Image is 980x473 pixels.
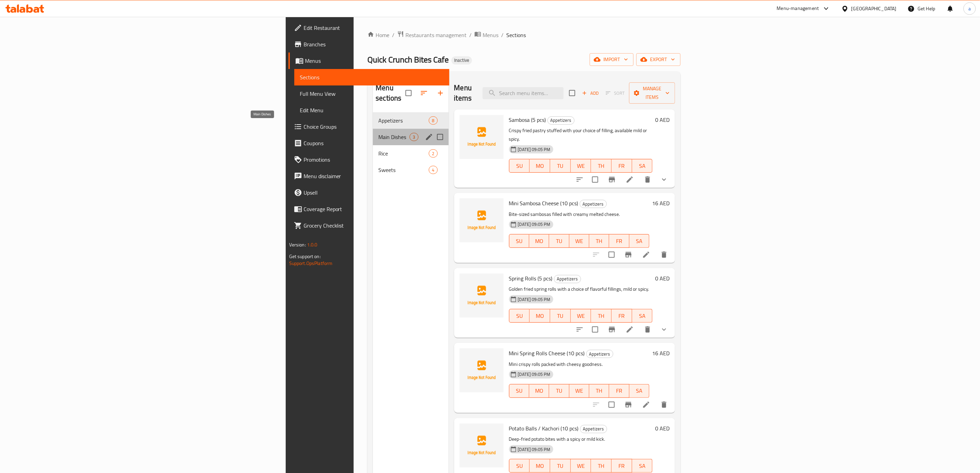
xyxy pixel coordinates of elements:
[655,274,670,283] h6: 0 AED
[595,55,628,64] span: import
[532,461,547,471] span: MO
[656,246,672,263] button: delete
[639,171,656,188] button: delete
[509,159,530,173] button: SU
[574,461,589,471] span: WE
[642,251,650,259] a: Edit menu item
[636,53,681,66] button: export
[429,116,437,125] div: items
[304,123,444,131] span: Choice Groups
[532,236,546,246] span: MO
[367,31,681,39] nav: breadcrumb
[604,321,620,338] button: Branch-specific-item
[609,384,629,398] button: FR
[612,309,632,323] button: FR
[571,159,591,173] button: WE
[373,112,448,129] div: Appetizers8
[571,309,591,323] button: WE
[429,150,437,157] span: 2
[588,172,602,187] span: Select to update
[304,40,444,48] span: Branches
[656,396,672,413] button: delete
[288,201,449,217] a: Coverage Report
[300,90,444,98] span: Full Menu View
[509,384,529,398] button: SU
[588,322,602,337] span: Select to update
[294,102,449,118] a: Edit Menu
[515,221,553,228] span: [DATE] 09:05 PM
[609,234,629,248] button: FR
[515,371,553,378] span: [DATE] 09:05 PM
[304,139,444,147] span: Coupons
[509,423,579,434] span: Potato Balls / Kachori (10 pcs)
[416,85,432,101] span: Sort sections
[601,88,629,99] span: Select section first
[474,31,498,39] a: Menus
[612,386,626,396] span: FR
[572,386,587,396] span: WE
[429,167,437,173] span: 4
[591,159,612,173] button: TH
[509,435,653,443] p: Deep-fried potato bites with a spicy or mild kick.
[554,275,581,283] div: Appetizers
[373,109,448,181] nav: Menu sections
[574,311,589,321] span: WE
[579,88,601,99] span: Add item
[632,309,653,323] button: SA
[652,348,670,358] h6: 16 AED
[592,386,606,396] span: TH
[554,275,581,283] span: Appetizers
[289,240,306,249] span: Version:
[515,446,553,453] span: [DATE] 09:05 PM
[635,161,650,171] span: SA
[612,236,626,246] span: FR
[512,236,527,246] span: SU
[552,236,566,246] span: TU
[532,161,547,171] span: MO
[378,166,429,174] div: Sweets
[432,85,449,101] button: Add section
[656,171,672,188] button: show more
[512,311,527,321] span: SU
[288,184,449,201] a: Upsell
[460,274,504,318] img: Spring Rolls (5 pcs)
[289,259,333,268] a: Support.OpsPlatform
[655,115,670,125] h6: 0 AED
[509,198,578,208] span: Mini Sambosa Cheese (10 pcs)
[968,5,971,12] span: a
[424,132,434,142] button: edit
[553,161,568,171] span: TU
[410,134,418,140] span: 3
[549,384,569,398] button: TU
[571,321,588,338] button: sort-choices
[307,240,318,249] span: 1.0.0
[288,168,449,184] a: Menu disclaimer
[530,159,550,173] button: MO
[639,321,656,338] button: delete
[569,234,589,248] button: WE
[532,311,547,321] span: MO
[580,200,606,208] span: Appetizers
[587,350,613,358] span: Appetizers
[469,31,472,39] li: /
[565,86,579,100] span: Select section
[483,87,564,99] input: search
[289,252,321,261] span: Get support on:
[304,155,444,164] span: Promotions
[571,171,588,188] button: sort-choices
[460,424,504,468] img: Potato Balls / Kachori (10 pcs)
[515,296,553,303] span: [DATE] 09:05 PM
[632,386,647,396] span: SA
[294,69,449,85] a: Sections
[777,4,819,13] div: Menu-management
[305,57,444,65] span: Menus
[288,36,449,53] a: Branches
[300,73,444,81] span: Sections
[604,397,619,412] span: Select to update
[612,459,632,473] button: FR
[569,384,589,398] button: WE
[553,311,568,321] span: TU
[509,459,530,473] button: SU
[401,86,416,100] span: Select all sections
[572,236,587,246] span: WE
